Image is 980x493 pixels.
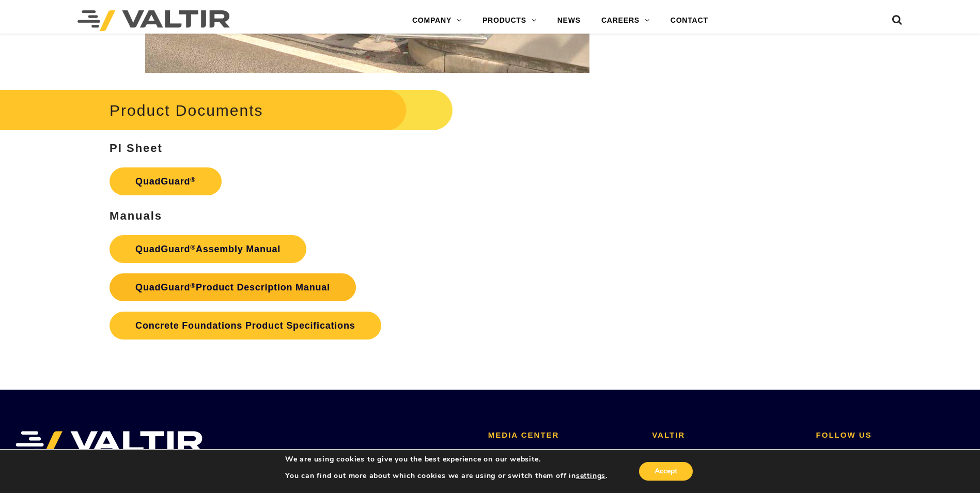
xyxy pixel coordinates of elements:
[547,10,591,31] a: NEWS
[576,471,605,481] button: settings
[660,10,719,31] a: CONTACT
[15,431,203,457] img: VALTIR
[816,431,965,440] h2: FOLLOW US
[190,176,196,183] sup: ®
[285,455,608,464] p: We are using cookies to give you the best experience on our website.
[472,10,547,31] a: PRODUCTS
[110,209,162,222] strong: Manuals
[639,462,693,481] button: Accept
[110,167,222,195] a: QuadGuard®
[110,273,356,301] a: QuadGuard®Product Description Manual
[591,10,660,31] a: CAREERS
[110,142,163,155] strong: PI Sheet
[402,10,472,31] a: COMPANY
[652,431,800,440] h2: VALTIR
[488,431,636,440] h2: MEDIA CENTER
[285,471,608,481] p: You can find out more about which cookies we are using or switch them off in .
[190,282,196,289] sup: ®
[110,235,306,263] a: QuadGuard®Assembly Manual
[190,243,196,251] sup: ®
[110,312,381,340] a: Concrete Foundations Product Specifications
[77,10,230,31] img: Valtir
